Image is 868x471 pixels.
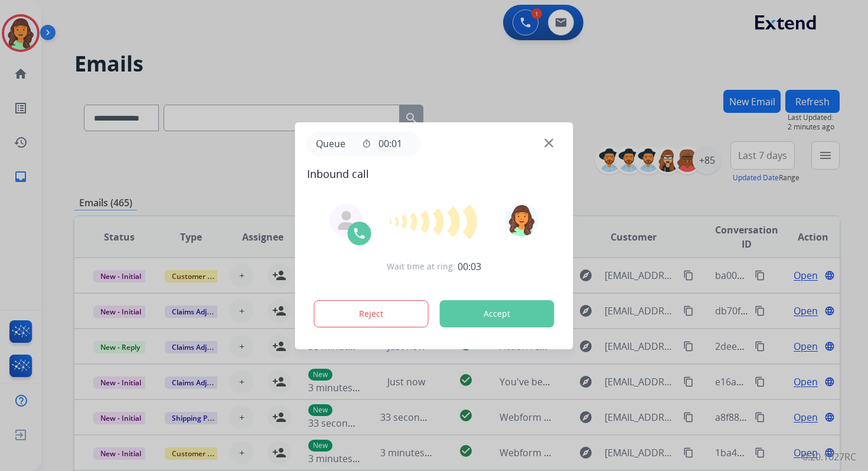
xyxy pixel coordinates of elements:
[440,300,554,327] button: Accept
[458,259,481,274] span: 00:03
[353,226,367,241] img: call-icon
[505,203,538,236] img: avatar
[362,139,371,148] mat-icon: timer
[307,165,562,182] span: Inbound call
[802,450,856,464] p: 0.20.1027RC
[544,138,553,147] img: close-button
[312,137,350,151] p: Queue
[314,300,429,327] button: Reject
[378,137,402,151] span: 00:01
[387,261,455,272] span: Wait time at ring:
[337,211,356,230] img: agent-avatar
